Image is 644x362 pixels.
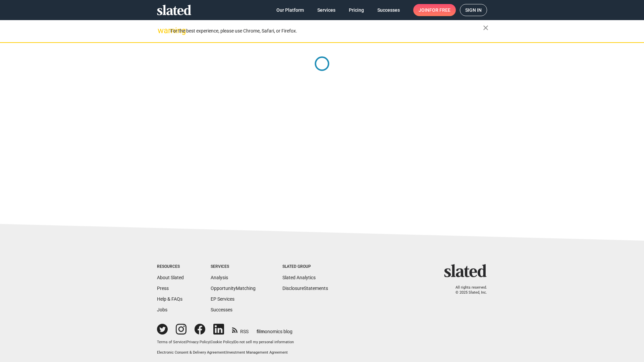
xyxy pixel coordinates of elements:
[234,340,294,345] button: Do not sell my personal information
[377,4,400,16] span: Successes
[257,329,265,334] span: film
[271,4,309,16] a: Our Platform
[157,307,167,312] a: Jobs
[226,350,288,355] a: Investment Management Agreement
[349,4,364,16] span: Pricing
[372,4,405,16] a: Successes
[276,4,304,16] span: Our Platform
[211,296,234,302] a: EP Services
[186,340,210,344] a: Privacy Policy
[211,286,256,291] a: OpportunityMatching
[158,26,166,35] mat-icon: warning
[211,307,232,312] a: Successes
[413,4,456,16] a: Joinfor free
[448,285,487,295] p: All rights reserved. © 2025 Slated, Inc.
[317,4,335,16] span: Services
[185,340,186,344] span: |
[225,350,226,355] span: |
[282,264,328,269] div: Slated Group
[429,4,450,16] span: for free
[211,264,256,269] div: Services
[257,323,292,335] a: filmonomics blog
[419,4,450,16] span: Join
[282,286,328,291] a: DisclosureStatements
[157,286,169,291] a: Press
[282,275,316,280] a: Slated Analytics
[312,4,341,16] a: Services
[460,4,487,16] a: Sign in
[210,340,211,344] span: |
[157,340,185,344] a: Terms of Service
[233,340,234,344] span: |
[157,264,184,269] div: Resources
[211,275,228,280] a: Analysis
[211,340,233,344] a: Cookie Policy
[170,26,483,36] div: For the best experience, please use Chrome, Safari, or Firefox.
[482,24,490,32] mat-icon: close
[232,324,249,335] a: RSS
[157,350,225,355] a: Electronic Consent & Delivery Agreement
[465,4,482,16] span: Sign in
[157,275,184,280] a: About Slated
[343,4,369,16] a: Pricing
[157,296,182,302] a: Help & FAQs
